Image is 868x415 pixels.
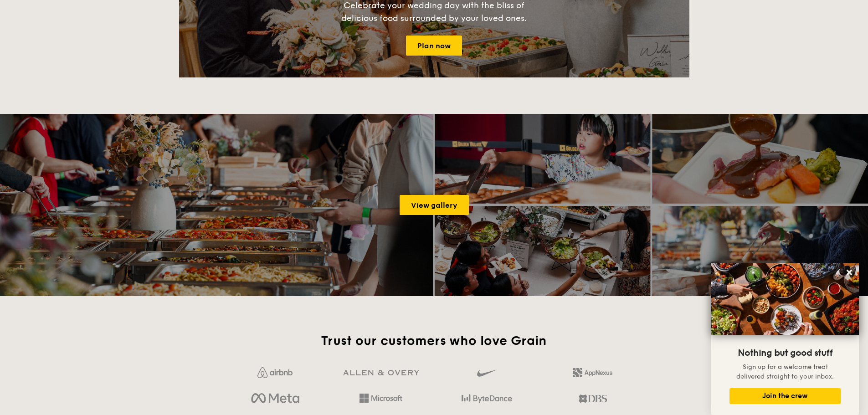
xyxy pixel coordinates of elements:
[400,195,469,215] a: View gallery
[842,265,857,280] button: Close
[579,391,606,406] img: dbs.a5bdd427.png
[257,367,293,378] img: Jf4Dw0UUCKFd4aYAAAAASUVORK5CYII=
[343,370,419,376] img: GRg3jHAAAAABJRU5ErkJggg==
[736,363,834,380] span: Sign up for a welcome treat delivered straight to your inbox.
[729,388,841,404] button: Join the crew
[360,394,402,403] img: Hd4TfVa7bNwuIo1gAAAAASUVORK5CYII=
[462,391,512,406] img: bytedance.dc5c0c88.png
[406,36,462,56] a: Plan now
[573,368,612,377] img: 2L6uqdT+6BmeAFDfWP11wfMG223fXktMZIL+i+lTG25h0NjUBKOYhdW2Kn6T+C0Q7bASH2i+1JIsIulPLIv5Ss6l0e291fRVW...
[711,263,859,335] img: DSC07876-Edit02-Large.jpeg
[477,365,496,381] img: gdlseuq06himwAAAABJRU5ErkJggg==
[226,333,642,349] h2: Trust our customers who love Grain
[738,348,832,359] span: Nothing but good stuff
[251,391,299,406] img: meta.d311700b.png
